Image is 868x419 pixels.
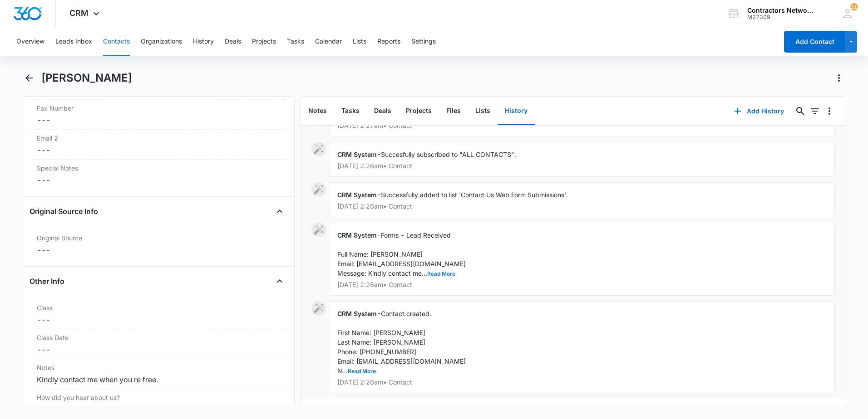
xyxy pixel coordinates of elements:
[315,27,342,56] button: Calendar
[37,344,280,355] dd: ---
[337,231,377,239] span: CRM System
[37,303,280,312] label: Class
[337,310,377,317] span: CRM System
[41,71,132,85] h1: [PERSON_NAME]
[37,404,280,415] dd: ---
[30,276,64,287] h4: Other Info
[330,182,835,217] div: -
[30,130,287,160] div: Email 2---
[272,274,287,288] button: Close
[337,310,466,375] span: Contact created. First Name: [PERSON_NAME] Last Name: [PERSON_NAME] Phone: [PHONE_NUMBER] Email: ...
[69,8,89,18] span: CRM
[37,115,280,126] dd: ---
[468,97,498,125] button: Lists
[337,231,466,277] span: Forms - Lead Received Full Name: [PERSON_NAME] Email: [EMAIL_ADDRESS][DOMAIN_NAME] Message: Kindl...
[37,374,280,385] div: Kindly contact me when you re free.
[330,223,835,296] div: -
[334,97,367,125] button: Tasks
[822,104,837,118] button: Overflow Menu
[784,31,845,53] button: Add Contact
[272,204,287,219] button: Close
[30,329,287,359] div: Class Date---
[353,27,366,56] button: Lists
[37,145,280,156] dd: ---
[37,314,280,325] dd: ---
[30,359,287,389] div: NotesKindly contact me when you re free.
[808,104,822,118] button: Filters
[337,282,827,288] p: [DATE] 2:26am • Contact
[439,97,468,125] button: Files
[30,160,287,189] div: Special Notes---
[427,271,455,277] button: Read More
[30,206,98,217] h4: Original Source Info
[348,369,376,374] button: Read More
[30,389,287,419] div: How did you hear about us?---
[37,103,280,113] label: Fax Number
[30,229,287,259] div: Original Source---
[16,27,44,56] button: Overview
[850,3,858,10] div: notifications count
[337,163,827,169] p: [DATE] 2:26am • Contact
[377,27,400,56] button: Reports
[399,97,439,125] button: Projects
[747,7,814,14] div: account name
[37,233,280,243] label: Original Source
[37,163,280,173] label: Special Notes
[330,142,835,177] div: -
[337,151,377,158] span: CRM System
[37,363,280,372] label: Notes
[381,191,568,199] span: Successfully added to list 'Contact Us Web Form Submissions'.
[330,301,835,393] div: -
[55,27,92,56] button: Leads Inbox
[301,97,334,125] button: Notes
[37,333,280,342] label: Class Date
[193,27,214,56] button: History
[367,97,399,125] button: Deals
[37,133,280,143] label: Email 2
[411,27,436,56] button: Settings
[381,151,516,158] span: Succesfully subscribed to "ALL CONTACTS".
[103,27,130,56] button: Contacts
[30,100,287,130] div: Fax Number---
[37,175,280,185] dd: ---
[287,27,304,56] button: Tasks
[850,3,858,10] span: 11
[337,191,377,199] span: CRM System
[30,299,287,329] div: Class---
[337,379,827,385] p: [DATE] 2:26am • Contact
[141,27,182,56] button: Organizations
[22,71,36,85] button: Back
[725,100,793,122] button: Add History
[37,244,280,255] dd: ---
[832,71,846,85] button: Actions
[337,122,827,129] p: [DATE] 2:27am • Contact
[337,203,827,209] p: [DATE] 2:26am • Contact
[225,27,241,56] button: Deals
[747,14,814,20] div: account id
[498,97,535,125] button: History
[37,393,280,402] label: How did you hear about us?
[252,27,276,56] button: Projects
[793,104,808,118] button: Search...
